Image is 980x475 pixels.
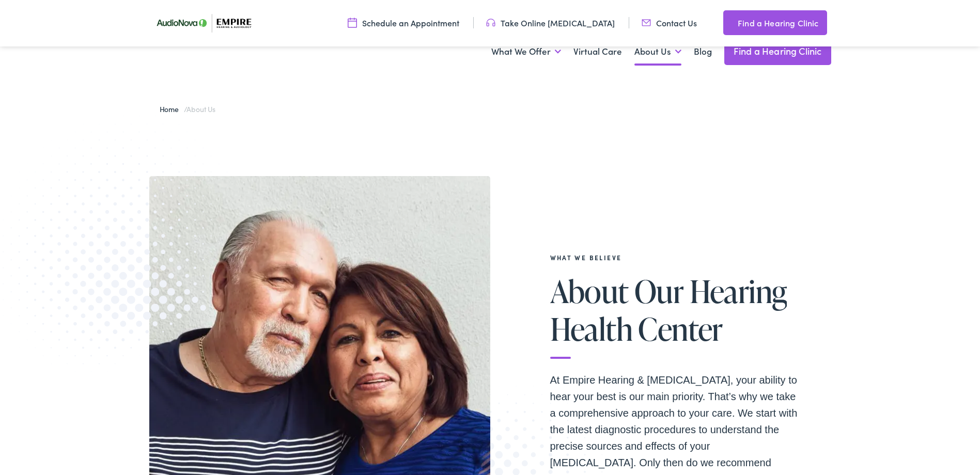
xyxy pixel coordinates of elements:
[348,17,357,28] img: utility icon
[724,37,831,65] a: Find a Hearing Clinic
[634,274,683,308] span: Our
[723,17,733,29] img: utility icon
[642,17,697,28] a: Contact Us
[573,33,622,71] a: Virtual Care
[486,17,615,28] a: Take Online [MEDICAL_DATA]
[550,274,629,308] span: About
[491,33,561,71] a: What We Offer
[486,17,495,28] img: utility icon
[642,17,651,28] img: utility icon
[634,33,681,71] a: About Us
[723,10,827,35] a: Find a Hearing Clinic
[550,312,632,346] span: Health
[348,17,459,28] a: Schedule an Appointment
[550,254,798,261] h2: What We Believe
[690,274,787,308] span: Hearing
[638,312,722,346] span: Center
[694,33,712,71] a: Blog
